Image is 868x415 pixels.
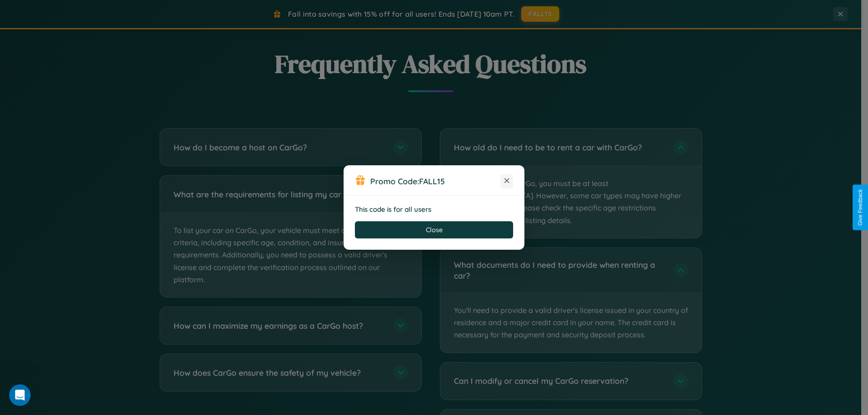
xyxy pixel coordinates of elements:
[370,176,500,186] h3: Promo Code:
[9,384,31,406] iframe: Intercom live chat
[355,205,431,214] strong: This code is for all users
[419,176,445,186] b: FALL15
[355,221,513,238] button: Close
[857,189,863,226] div: Give Feedback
